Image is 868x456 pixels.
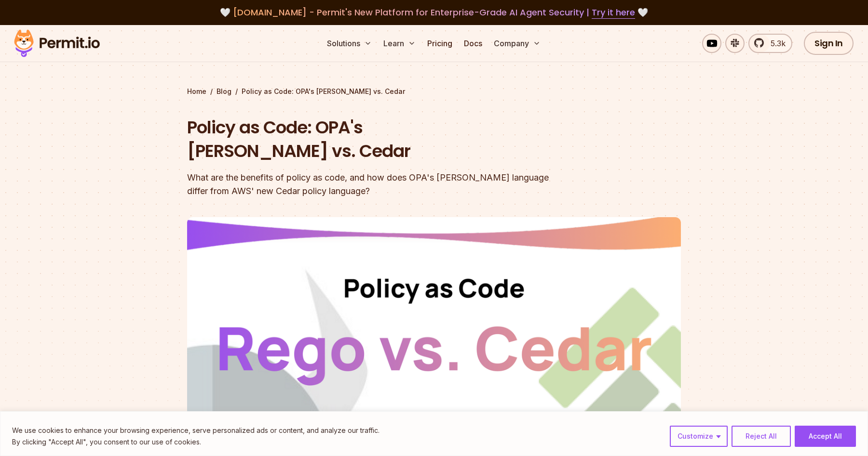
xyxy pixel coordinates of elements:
[804,32,854,55] a: Sign In
[670,426,728,447] button: Customize
[795,426,856,447] button: Accept All
[10,27,104,60] img: Permit logo
[748,34,792,53] a: 5.3k
[380,34,420,53] button: Learn
[233,6,635,18] span: [DOMAIN_NAME] - Permit's New Platform for Enterprise-Grade AI Agent Security |
[23,6,845,19] div: 🤍 🤍
[187,171,557,198] div: What are the benefits of policy as code, and how does OPA's [PERSON_NAME] language differ from AW...
[187,87,206,96] a: Home
[460,34,486,53] a: Docs
[187,116,557,163] h1: Policy as Code: OPA's [PERSON_NAME] vs. Cedar
[187,87,681,96] div: / /
[592,6,635,19] a: Try it here
[490,34,544,53] button: Company
[217,87,231,96] a: Blog
[12,425,380,436] p: We use cookies to enhance your browsing experience, serve personalized ads or content, and analyz...
[732,426,791,447] button: Reject All
[323,34,376,53] button: Solutions
[12,436,380,448] p: By clicking "Accept All", you consent to our use of cookies.
[765,38,786,49] span: 5.3k
[423,34,456,53] a: Pricing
